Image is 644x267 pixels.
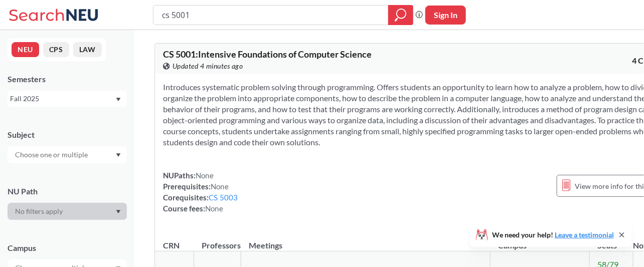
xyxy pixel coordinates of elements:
[8,203,127,220] div: Dropdown arrow
[10,93,115,104] div: Fall 2025
[8,129,127,140] div: Subject
[73,42,102,57] button: LAW
[196,171,214,180] span: None
[8,242,127,253] div: Campus
[161,7,381,24] input: Class, professor, course number, "phrase"
[116,210,121,214] svg: Dropdown arrow
[211,182,229,191] span: None
[8,74,127,85] div: Semesters
[8,91,127,107] div: Fall 2025Dropdown arrow
[163,49,372,60] span: CS 5001 : Intensive Foundations of Computer Science
[116,98,121,102] svg: Dropdown arrow
[116,153,121,157] svg: Dropdown arrow
[492,231,614,238] span: We need your help!
[163,170,238,214] div: NUPaths: Prerequisites: Corequisites: Course fees:
[194,230,241,251] th: Professors
[8,186,127,197] div: NU Path
[205,204,223,213] span: None
[8,146,127,163] div: Dropdown arrow
[10,149,94,161] input: Choose one or multiple
[555,230,614,239] a: Leave a testimonial
[173,61,243,72] span: Updated 4 minutes ago
[395,8,407,22] svg: magnifying glass
[388,5,413,25] div: magnifying glass
[241,230,491,251] th: Meetings
[12,42,39,57] button: NEU
[43,42,69,57] button: CPS
[209,193,238,202] a: CS 5003
[163,240,180,251] div: CRN
[425,6,466,25] button: Sign In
